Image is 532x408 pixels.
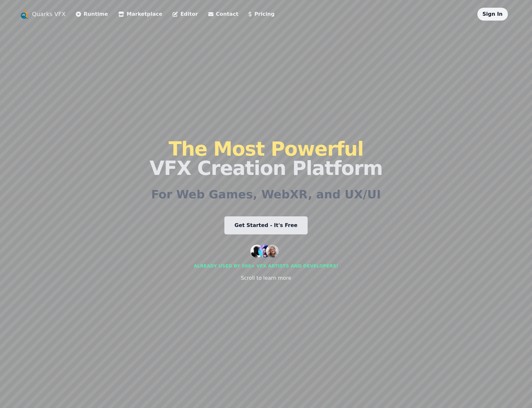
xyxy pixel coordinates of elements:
[149,139,383,178] h1: VFX Creation Platform
[76,10,108,18] a: Runtime
[194,263,338,269] div: Already used by 500+ vfx artists and developers!
[208,10,239,18] a: Contact
[266,245,279,258] img: customer 3
[250,245,263,258] img: customer 1
[32,10,66,19] a: Quarks VFX
[173,10,198,18] a: Editor
[168,138,363,160] span: The Most Powerful
[482,11,503,17] a: Sign In
[151,188,381,201] h2: For Web Games, WebXR, and UX/UI
[241,274,291,282] div: Scroll to learn more
[118,10,162,18] a: Marketplace
[248,10,275,18] a: Pricing
[224,216,308,234] a: Get Started - It's Free
[258,245,271,258] img: customer 2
